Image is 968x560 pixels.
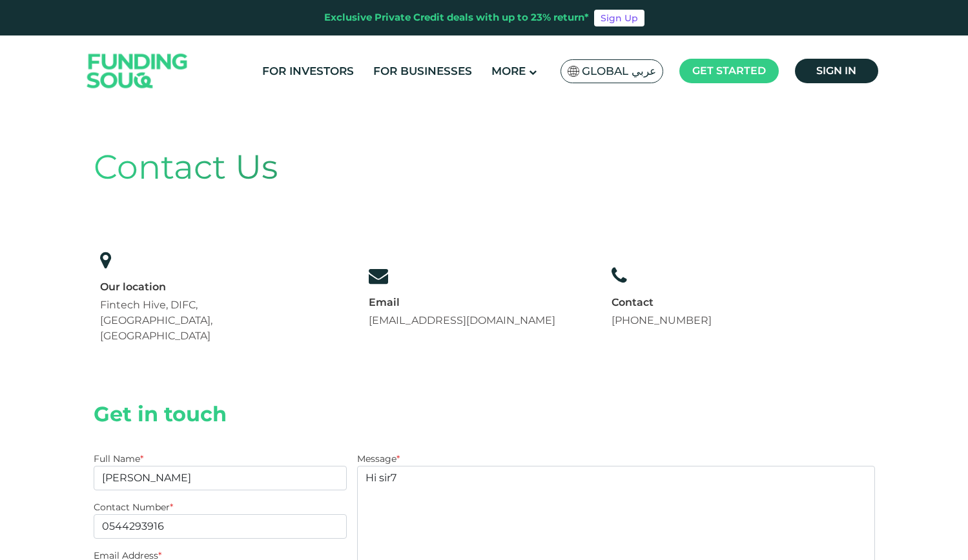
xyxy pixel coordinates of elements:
img: Logo [74,39,201,104]
div: Contact [612,295,712,310]
a: [PHONE_NUMBER] [612,314,712,326]
h2: Get in touch [94,402,875,426]
span: Fintech Hive, DIFC, [GEOGRAPHIC_DATA], [GEOGRAPHIC_DATA] [100,299,212,342]
div: Exclusive Private Credit deals with up to 23% return* [324,10,589,25]
a: Sign Up [594,10,644,26]
label: Contact Number [94,501,173,513]
a: For Businesses [370,61,475,82]
span: More [491,65,526,77]
span: Sign in [816,65,856,77]
div: Our location [100,280,312,294]
div: Email [369,295,555,310]
span: Get started [692,65,766,77]
span: Global عربي [582,64,656,79]
img: SA Flag [568,66,579,77]
label: Message [357,453,400,465]
a: [EMAIL_ADDRESS][DOMAIN_NAME] [369,314,555,326]
a: For Investors [259,61,357,82]
a: Sign in [795,59,878,83]
label: Full Name [94,453,143,465]
div: Contact Us [94,142,875,192]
